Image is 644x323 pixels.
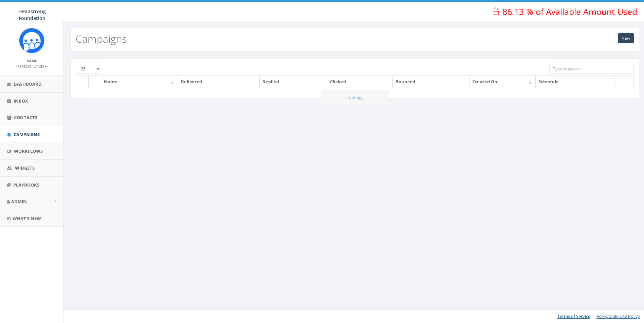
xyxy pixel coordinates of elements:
a: Terms of Service [557,313,590,319]
span: Widgets [15,165,35,171]
span: Workflows [14,148,43,154]
span: 86.13 % of Available Amount Used [502,6,637,17]
a: [PERSON_NAME] [16,63,47,69]
small: [PERSON_NAME] [16,64,47,69]
th: Clicked [327,76,393,88]
span: Campaigns [14,131,40,137]
span: Headstrong Foundation [18,8,46,21]
span: Playbooks [13,182,39,188]
span: Inbox [14,98,28,104]
th: Replied [260,76,327,88]
th: Name [101,76,178,88]
input: Type to search [549,64,634,74]
h2: Campaigns [76,33,127,44]
span: Admin [11,198,27,204]
th: Schedule [536,76,614,88]
img: Rally_platform_Icon_1.png [19,28,44,53]
span: Contacts [14,114,37,121]
div: Loading... [321,90,389,105]
span: Dashboard [14,81,42,87]
th: Bounced [393,76,470,88]
span: What's New [13,215,41,221]
th: Created On [470,76,536,88]
th: Delivered [178,76,260,88]
small: Name [26,59,37,63]
a: New [618,33,634,43]
a: Acceptable Use Policy [596,313,640,319]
